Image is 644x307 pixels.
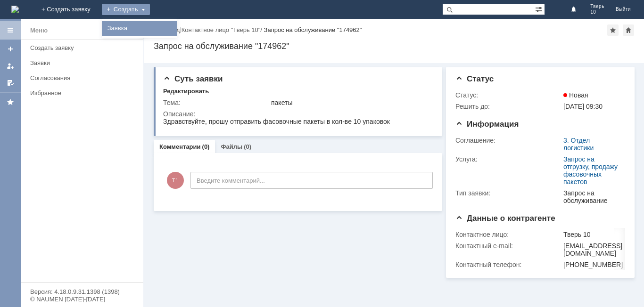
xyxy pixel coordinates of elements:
a: Согласования [26,71,141,85]
div: Контактный телефон: [455,261,561,268]
a: Комментарии [159,143,201,150]
div: / [182,26,264,33]
div: Решить до: [455,103,561,110]
div: Запрос на обслуживание "174962" [154,41,635,51]
a: Заявка [104,23,175,34]
div: Сделать домашней страницей [623,24,634,36]
div: Избранное [30,89,127,97]
span: 10 [590,9,604,15]
div: (0) [202,143,210,150]
a: Мои согласования [3,75,18,90]
div: Заявки [30,59,138,66]
div: Запрос на обслуживание "174962" [264,26,362,33]
span: Расширенный поиск [535,4,545,13]
a: Мои заявки [3,58,18,73]
div: Добавить в избранное [607,24,619,36]
div: Услуга: [455,155,561,163]
div: Согласования [30,74,138,81]
a: Перейти на домашнюю страницу [11,6,19,13]
div: Контактное лицо: [455,231,561,238]
span: Т1 [167,172,184,189]
div: | [180,26,181,33]
div: © NAUMEN [DATE]-[DATE] [30,296,134,302]
div: Редактировать [163,88,209,95]
div: Запрос на обслуживание [563,189,621,204]
a: Запрос на отгрузку, продажу фасовочных пакетов [563,155,618,186]
span: Информация [455,120,519,129]
a: Файлы [221,143,242,150]
div: Соглашение: [455,137,561,144]
div: (0) [244,143,251,150]
div: Меню [30,25,48,36]
a: Создать заявку [3,41,18,57]
div: [PHONE_NUMBER] [563,261,623,268]
span: Статус [455,74,494,83]
a: Контактное лицо "Тверь 10" [182,26,261,33]
span: Тверь [590,4,604,9]
div: Контактный e-mail: [455,242,561,250]
div: Создать [102,4,150,15]
div: [EMAIL_ADDRESS][DOMAIN_NAME] [563,242,623,257]
div: Создать заявку [30,44,138,51]
div: Версия: 4.18.0.9.31.1398 (1398) [30,289,134,295]
a: Заявки [26,56,141,70]
div: Описание: [163,110,432,118]
div: пакеты [271,99,430,106]
span: Данные о контрагенте [455,214,555,223]
a: 3. Отдел логистики [563,137,594,152]
div: Тема: [163,99,269,106]
div: Тип заявки: [455,189,561,197]
div: Тверь 10 [563,231,623,238]
img: logo [11,6,19,13]
span: [DATE] 09:30 [563,103,603,110]
span: Новая [563,91,588,99]
div: Статус: [455,91,561,99]
span: Суть заявки [163,74,223,83]
a: Создать заявку [26,40,141,55]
